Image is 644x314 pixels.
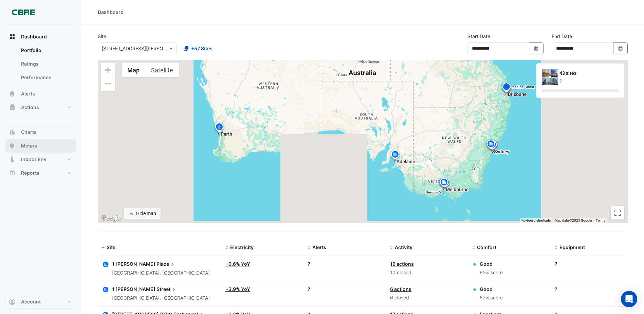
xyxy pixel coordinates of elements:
span: Alerts [21,90,35,97]
img: site-pin.svg [440,177,451,189]
div: 6 closed [390,294,464,302]
span: Map data ©2025 Google [555,219,592,222]
img: site-pin.svg [390,150,401,161]
a: +3.9% YoY [225,286,250,292]
button: Hide map [124,208,161,220]
div: Open Intercom Messenger [621,291,637,307]
span: +57 Sites [191,45,213,52]
span: Dashboard [21,33,47,40]
div: ? [555,285,629,293]
label: Site [98,33,106,40]
app-icon: Charts [9,129,16,136]
div: Dashboard [5,43,76,87]
img: site-pin.svg [214,122,225,134]
img: site-pin.svg [501,82,512,94]
span: Meters [21,142,37,149]
a: +0.6% YoY [225,261,250,267]
div: ? [308,260,382,267]
img: site-pin.svg [486,139,497,151]
span: Comfort [477,244,496,250]
span: Place [157,260,176,268]
a: Portfolio [16,43,76,57]
button: Show street map [122,63,145,77]
div: 92% score [480,269,503,277]
app-icon: Indoor Env [9,156,16,163]
a: 6 actions [390,286,411,292]
img: site-pin.svg [486,139,497,151]
span: Street [157,285,177,293]
span: Activity [395,244,412,250]
div: Good [480,260,503,267]
app-icon: Dashboard [9,33,16,40]
div: 43 sites [559,70,619,77]
a: Performance [16,71,76,84]
img: 10 Franklin Street (GPO Exchange) [542,77,550,85]
div: Hide map [136,210,156,217]
div: Dashboard [98,8,124,16]
button: Dashboard [5,30,76,43]
button: Charts [5,125,76,139]
span: Actions [21,104,39,111]
button: Indoor Env [5,153,76,166]
span: Electricity [230,244,254,250]
span: Site [107,244,115,250]
button: Zoom in [101,63,115,77]
button: +57 Sites [179,42,217,54]
span: Reports [21,170,39,176]
div: 87% score [480,294,503,302]
label: Start Date [467,33,490,40]
span: Account [21,298,41,305]
div: 10 closed [390,269,464,277]
app-icon: Reports [9,170,16,176]
img: Google [99,214,122,223]
img: Company Logo [8,5,39,19]
div: [GEOGRAPHIC_DATA], [GEOGRAPHIC_DATA] [112,269,210,277]
fa-icon: Select Date [618,46,624,51]
div: ? [555,260,629,267]
a: Terms (opens in new tab) [596,219,605,222]
div: Good [480,285,503,293]
button: Zoom out [101,77,115,91]
a: Ratings [16,57,76,71]
app-icon: Actions [9,104,16,111]
div: ? [559,77,619,85]
img: 1 Shelley Street [550,69,558,77]
button: Toggle fullscreen view [611,206,624,220]
button: Alerts [5,87,76,101]
img: site-pin.svg [215,123,225,135]
div: ? [308,285,382,293]
a: Open this area in Google Maps (opens a new window) [99,214,122,223]
span: 1 [PERSON_NAME] [112,261,155,267]
div: [GEOGRAPHIC_DATA], [GEOGRAPHIC_DATA] [112,294,210,302]
app-icon: Meters [9,142,16,149]
img: site-pin.svg [487,140,498,152]
img: site-pin.svg [214,122,224,134]
span: Alerts [312,244,326,250]
app-icon: Alerts [9,90,16,97]
button: Reports [5,166,76,180]
button: Actions [5,101,76,114]
button: Meters [5,139,76,153]
span: Indoor Env [21,156,47,163]
button: Account [5,295,76,309]
img: site-pin.svg [485,139,496,151]
button: Show satellite imagery [145,63,179,77]
img: site-pin.svg [439,177,449,189]
button: Keyboard shortcuts [521,218,551,223]
span: 1 [PERSON_NAME] [112,286,155,292]
label: End Date [552,33,572,40]
span: Charts [21,129,37,136]
img: 1 Martin Place [542,69,550,77]
span: Equipment [559,244,585,250]
fa-icon: Select Date [533,46,539,51]
img: site-pin.svg [501,82,512,94]
img: 10 Shelley Street [550,77,558,85]
a: 10 actions [390,261,414,267]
